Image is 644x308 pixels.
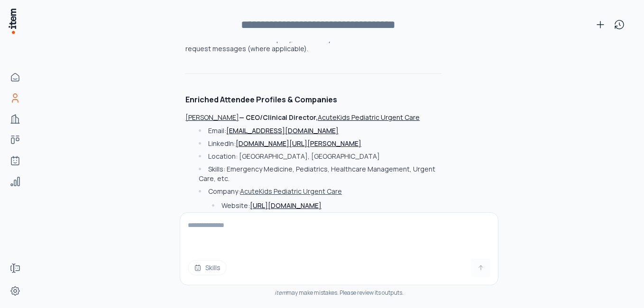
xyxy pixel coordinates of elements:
[185,113,239,122] button: [PERSON_NAME]
[591,15,610,34] button: New conversation
[205,263,221,272] span: Skills
[318,113,420,122] button: AcuteKids Pediatric Urgent Care
[6,89,25,108] a: People
[185,113,442,122] h3: — CEO/Clinical Director,
[8,8,17,35] img: Item Brain Logo
[240,187,342,196] button: AcuteKids Pediatric Urgent Care
[6,151,25,170] a: Agents
[6,68,25,87] a: Home
[196,187,442,275] li: Company:
[6,259,25,278] a: Forms
[185,94,442,105] h2: Enriched Attendee Profiles & Companies
[6,281,25,300] a: Settings
[226,126,339,135] a: [EMAIL_ADDRESS][DOMAIN_NAME]
[180,289,498,297] div: may make mistakes. Please review its outputs.
[196,139,442,148] li: LinkedIn:
[6,109,25,128] a: Companies
[610,15,629,34] button: View history
[250,201,322,210] a: [URL][DOMAIN_NAME]
[188,260,227,275] button: Skills
[236,139,361,148] a: [DOMAIN_NAME][URL][PERSON_NAME]
[196,126,442,136] li: Email:
[196,152,442,161] li: Location: [GEOGRAPHIC_DATA], [GEOGRAPHIC_DATA]
[6,172,25,191] a: Analytics
[210,201,442,210] li: Website:
[196,164,442,183] li: Skills: Emergency Medicine, Pediatrics, Healthcare Management, Urgent Care, etc.
[6,130,25,149] a: Deals
[275,289,286,297] i: item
